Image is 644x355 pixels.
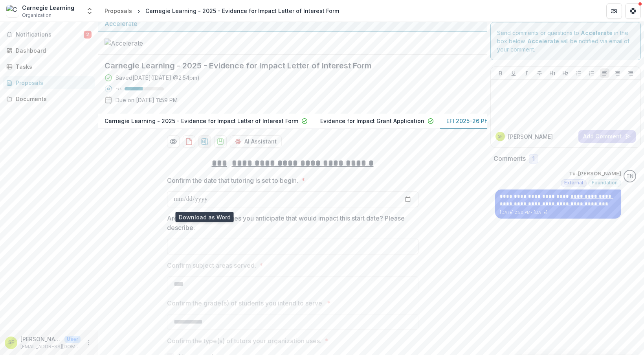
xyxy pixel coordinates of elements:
div: Proposals [16,79,88,87]
div: Dashboard [16,46,88,55]
button: Heading 1 [548,68,557,78]
a: Tasks [3,60,95,73]
p: [PERSON_NAME] [20,335,61,343]
button: AI Assistant [230,135,282,148]
button: Underline [509,68,518,78]
p: User [64,336,81,343]
button: Heading 2 [561,68,570,78]
div: Accelerate [105,19,481,28]
img: Carnegie Learning [6,5,19,17]
nav: breadcrumb [101,5,342,17]
button: Align Right [626,68,635,78]
a: Proposals [101,5,135,17]
a: Documents [3,92,95,105]
button: download-proposal [198,135,211,148]
div: Tasks [16,63,88,71]
p: Confirm the type(s) of tutors your organization uses. [167,336,321,346]
p: Confirm the grade(s) of students you intend to serve. [167,298,324,308]
h2: Comments [494,155,526,162]
p: Confirm subject areas served. [167,261,256,270]
p: Confirm the date that tutoring is set to begin. [167,176,298,185]
a: Proposals [3,76,95,89]
div: Carnegie Learning - 2025 - Evidence for Impact Letter of Interest Form [145,7,339,15]
button: Open entity switcher [84,3,95,19]
button: Bullet List [574,68,583,78]
p: Carnegie Learning - 2025 - Evidence for Impact Letter of Interest Form [105,117,298,125]
p: Are there any challenges you anticipate that would impact this start date? Please describe. [167,213,414,232]
span: Foundation [592,180,618,186]
div: Proposals [105,7,132,15]
button: download-proposal [183,135,195,148]
p: [DATE] 2:50 PM • [DATE] [500,210,616,215]
p: Tu-[PERSON_NAME] [569,170,621,178]
p: Evidence for Impact Grant Application [320,117,424,125]
img: Accelerate [105,39,183,48]
p: 46 % [116,86,121,92]
button: Partners [606,3,622,19]
div: Saved [DATE] ( [DATE] @ 2:54pm ) [116,74,200,82]
span: External [564,180,583,186]
button: Notifications2 [3,28,95,41]
div: Stephen Fancsali [8,340,14,345]
p: EFI 2025-26 Phase 1 Survey Update [446,117,544,125]
h2: Carnegie Learning - 2025 - Evidence for Impact Letter of Interest Form [105,61,468,70]
span: 2 [84,31,92,39]
p: [PERSON_NAME] [508,132,553,141]
strong: Accelerate [581,29,613,36]
button: Align Center [613,68,622,78]
button: download-proposal [214,135,227,148]
button: Italicize [522,68,531,78]
span: 1 [532,156,535,162]
div: Carnegie Learning [22,4,74,12]
button: Bold [496,68,505,78]
div: Tu-Quyen Nguyen [626,174,633,179]
a: Dashboard [3,44,95,57]
button: More [84,338,93,348]
button: Align Left [600,68,609,78]
button: Add Comment [578,130,636,143]
div: Stephen Fancsali [498,134,503,138]
span: Organization [22,12,51,19]
p: Due on [DATE] 11:59 PM [116,96,178,104]
p: [EMAIL_ADDRESS][DOMAIN_NAME] [20,343,81,350]
div: Send comments or questions to in the box below. will be notified via email of your comment. [490,22,641,60]
span: Notifications [16,31,84,38]
button: Ordered List [587,68,596,78]
button: Get Help [625,3,641,19]
strong: Accelerate [527,38,559,44]
div: Documents [16,95,88,103]
button: Preview 3408127c-7ffd-4c94-885d-1f216f231a42-3.pdf [167,135,180,148]
button: Strike [535,68,544,78]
